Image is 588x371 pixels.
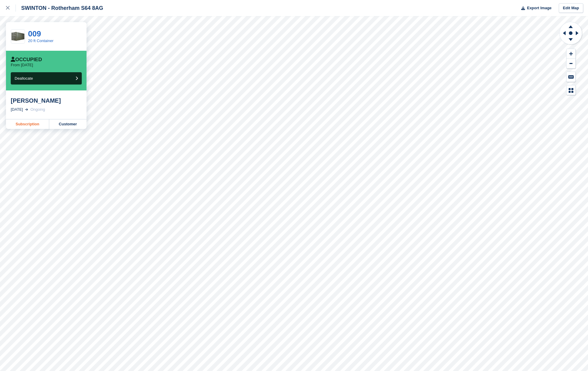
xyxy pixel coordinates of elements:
span: Export Image [527,5,551,11]
button: Zoom Out [567,59,575,69]
a: Customer [49,119,87,129]
a: Subscription [6,119,49,129]
div: [DATE] [11,107,23,113]
div: Occupied [11,57,42,63]
p: From [DATE] [11,63,33,67]
button: Deallocate [11,72,82,84]
img: 20ft-removebg-preview.png [11,31,25,42]
img: arrow-right-light-icn-cde0832a797a2874e46488d9cf13f60e5c3a73dbe684e267c42b8395dfbc2abf.svg [25,108,28,111]
a: 20 ft Container [28,39,53,43]
span: Deallocate [15,76,33,81]
div: SWINTON - Rotherham S64 8AG [16,4,103,12]
div: [PERSON_NAME] [11,97,82,104]
a: 009 [28,29,41,38]
a: Edit Map [559,3,583,13]
button: Export Image [518,3,552,13]
button: Map Legend [567,85,575,95]
button: Zoom In [567,49,575,59]
button: Keyboard Shortcuts [567,72,575,82]
div: Ongoing [30,107,45,113]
